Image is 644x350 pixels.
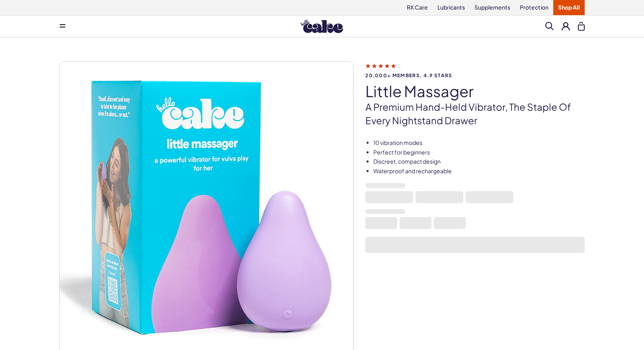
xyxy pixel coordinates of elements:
span: 20,000+ members, 4.9 stars [365,73,585,78]
li: Discreet, compact design [373,158,585,166]
h1: little massager [365,83,585,100]
img: Hello Cake [301,20,343,33]
a: 20,000+ members, 4.9 stars [365,62,585,78]
li: Waterproof and rechargeable [373,167,585,175]
li: 10 vibration modes [373,139,585,147]
li: Perfect for beginners [373,149,585,156]
p: A premium hand-held vibrator, the staple of every nightstand drawer [365,100,585,127]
